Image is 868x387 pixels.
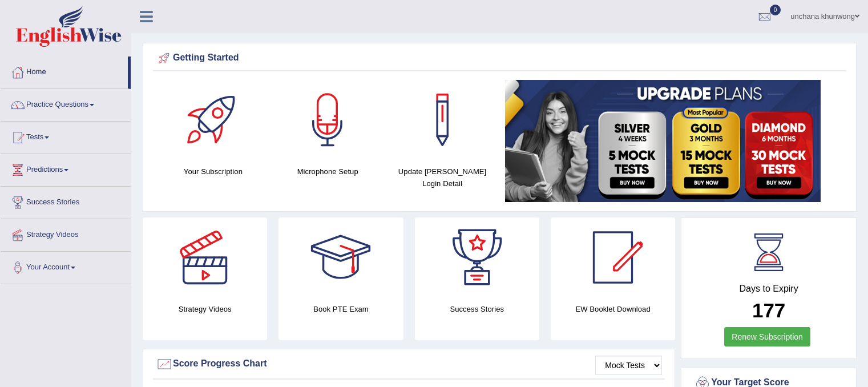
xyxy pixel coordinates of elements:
h4: Your Subscription [162,166,265,178]
div: Score Progress Chart [156,356,662,373]
h4: Microphone Setup [276,166,380,178]
a: Success Stories [1,187,131,215]
div: Getting Started [156,50,843,67]
h4: Days to Expiry [694,284,843,294]
h4: Update [PERSON_NAME] Login Detail [391,166,494,190]
a: Home [1,57,128,85]
a: Predictions [1,154,131,183]
b: 177 [752,299,785,321]
img: small5.jpg [505,80,821,202]
a: Renew Subscription [724,327,810,346]
span: 0 [770,5,781,15]
a: Your Account [1,252,131,280]
a: Practice Questions [1,89,131,118]
h4: EW Booklet Download [551,303,675,315]
h4: Strategy Videos [143,303,267,315]
h4: Book PTE Exam [278,303,403,315]
a: Tests [1,122,131,150]
h4: Success Stories [415,303,539,315]
a: Strategy Videos [1,219,131,248]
